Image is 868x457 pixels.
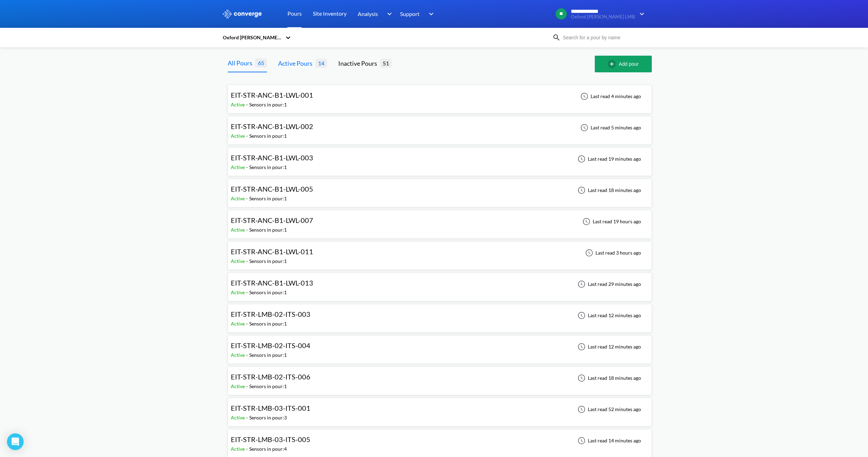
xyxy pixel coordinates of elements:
span: 65 [255,58,267,67]
div: Sensors in pour: 1 [249,320,287,328]
span: Active [231,446,246,452]
img: add-circle-outline.svg [608,60,619,68]
div: Last read 12 minutes ago [574,311,643,320]
div: Sensors in pour: 3 [249,414,287,422]
div: Last read 12 minutes ago [574,343,643,351]
span: - [246,133,249,139]
span: EIT-STR-LMB-02-ITS-003 [231,310,310,318]
span: EIT-STR-ANC-B1-LWL-013 [231,279,313,287]
a: EIT-STR-ANC-B1-LWL-007Active-Sensors in pour:1Last read 19 hours ago [228,218,652,224]
div: Last read 4 minutes ago [577,92,643,101]
div: Last read 52 minutes ago [574,405,643,414]
span: Active [231,195,246,201]
span: EIT-STR-ANC-B1-LWL-007 [231,216,313,224]
div: Last read 19 hours ago [579,217,643,226]
img: downArrow.svg [382,10,394,18]
span: Active [231,289,246,295]
span: EIT-STR-LMB-02-ITS-004 [231,341,310,350]
div: Last read 5 minutes ago [577,123,643,132]
div: Inactive Pours [338,58,380,68]
span: EIT-STR-ANC-B1-LWL-011 [231,247,313,256]
span: EIT-STR-LMB-03-ITS-001 [231,404,310,412]
span: Analysis [358,9,378,18]
a: EIT-STR-ANC-B1-LWL-005Active-Sensors in pour:1Last read 18 minutes ago [228,187,652,193]
img: logo_ewhite.svg [222,9,262,18]
a: EIT-STR-LMB-02-ITS-003Active-Sensors in pour:1Last read 12 minutes ago [228,312,652,318]
span: Active [231,415,246,420]
span: EIT-STR-ANC-B1-LWL-005 [231,185,313,193]
span: Active [231,102,246,107]
div: Last read 18 minutes ago [574,374,643,382]
span: Active [231,321,246,327]
div: Last read 29 minutes ago [574,280,643,288]
span: - [246,446,249,452]
span: - [246,258,249,264]
div: Last read 14 minutes ago [574,436,643,445]
input: Search for a pour by name [561,34,645,41]
div: Sensors in pour: 1 [249,195,287,202]
span: - [246,321,249,327]
img: downArrow.svg [635,10,646,18]
span: Active [231,164,246,170]
div: Sensors in pour: 1 [249,257,287,265]
span: - [246,227,249,233]
span: 51 [380,59,392,67]
span: 14 [315,59,327,67]
a: EIT-STR-LMB-02-ITS-004Active-Sensors in pour:1Last read 12 minutes ago [228,343,652,349]
span: EIT-STR-ANC-B1-LWL-001 [231,91,313,99]
span: - [246,195,249,201]
span: Active [231,258,246,264]
div: Last read 19 minutes ago [574,155,643,163]
div: All Pours [228,58,255,68]
span: Active [231,352,246,358]
div: Sensors in pour: 1 [249,226,287,234]
a: EIT-STR-LMB-03-ITS-005Active-Sensors in pour:4Last read 14 minutes ago [228,437,652,443]
span: - [246,164,249,170]
span: Active [231,133,246,139]
span: Oxford [PERSON_NAME] LMB [571,14,635,19]
a: EIT-STR-LMB-02-ITS-006Active-Sensors in pour:1Last read 18 minutes ago [228,375,652,380]
span: - [246,102,249,107]
span: Active [231,383,246,389]
a: EIT-STR-ANC-B1-LWL-002Active-Sensors in pour:1Last read 5 minutes ago [228,124,652,130]
div: Oxford [PERSON_NAME] LMB [222,34,282,41]
span: EIT-STR-ANC-B1-LWL-002 [231,122,313,130]
span: - [246,383,249,389]
span: EIT-STR-LMB-03-ITS-005 [231,435,310,443]
button: Add pour [595,56,652,72]
div: Active Pours [278,58,315,68]
span: - [246,352,249,358]
div: Sensors in pour: 1 [249,351,287,359]
a: EIT-STR-ANC-B1-LWL-013Active-Sensors in pour:1Last read 29 minutes ago [228,281,652,287]
div: Sensors in pour: 1 [249,383,287,390]
span: - [246,289,249,295]
span: Support [400,9,420,18]
div: Sensors in pour: 4 [249,445,287,453]
a: EIT-STR-ANC-B1-LWL-001Active-Sensors in pour:1Last read 4 minutes ago [228,93,652,99]
img: icon-search.svg [552,33,561,42]
span: Active [231,227,246,233]
a: EIT-STR-ANC-B1-LWL-003Active-Sensors in pour:1Last read 19 minutes ago [228,155,652,161]
span: EIT-STR-LMB-02-ITS-006 [231,372,310,381]
div: Sensors in pour: 1 [249,163,287,171]
div: Sensors in pour: 1 [249,132,287,140]
span: EIT-STR-ANC-B1-LWL-003 [231,153,313,162]
div: Open Intercom Messenger [7,433,24,450]
a: EIT-STR-ANC-B1-LWL-011Active-Sensors in pour:1Last read 3 hours ago [228,249,652,255]
img: downArrow.svg [424,10,436,18]
div: Last read 18 minutes ago [574,186,643,194]
div: Sensors in pour: 1 [249,101,287,109]
a: EIT-STR-LMB-03-ITS-001Active-Sensors in pour:3Last read 52 minutes ago [228,406,652,412]
div: Sensors in pour: 1 [249,289,287,296]
span: - [246,415,249,420]
div: Last read 3 hours ago [582,249,643,257]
